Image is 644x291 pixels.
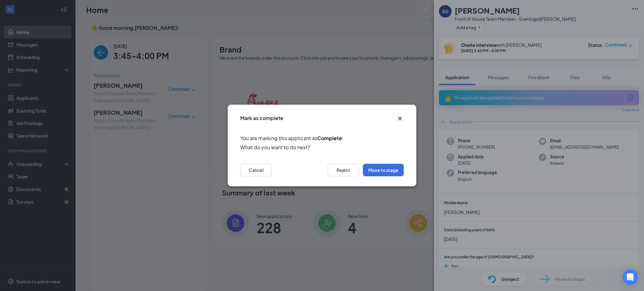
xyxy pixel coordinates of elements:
[240,143,404,151] span: What do you want to do next?
[363,164,404,176] button: Move to stage
[317,135,342,141] b: Complete
[396,115,404,122] svg: Cross
[623,270,638,285] div: Open Intercom Messenger
[396,115,404,122] button: Close
[240,115,283,122] h3: Mark as complete
[328,164,359,176] button: Reject
[240,134,404,142] span: You are marking this applicant as .
[240,164,272,176] button: Cancel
